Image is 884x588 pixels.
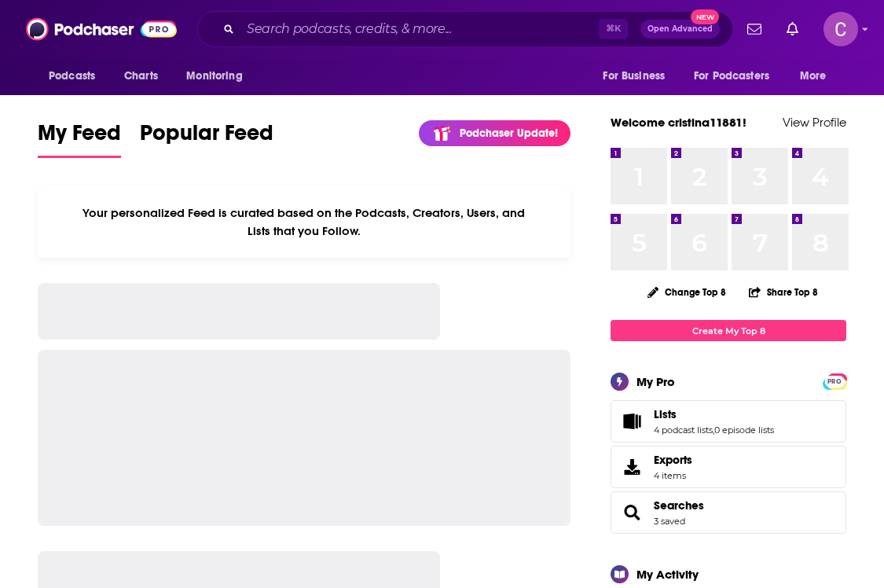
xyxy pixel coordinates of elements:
[186,65,242,87] span: Monitoring
[780,16,805,42] a: Show notifications dropdown
[654,407,677,421] span: Lists
[611,115,746,130] a: Welcome cristina11881!
[140,119,273,156] span: Popular Feed
[124,65,158,87] span: Charts
[654,453,692,467] span: Exports
[140,119,273,158] a: Popular Feed
[38,119,121,156] span: My Feed
[636,374,675,389] div: My Pro
[603,65,665,87] span: For Business
[800,65,827,87] span: More
[654,498,704,513] a: Searches
[741,16,768,42] a: Show notifications dropdown
[616,456,647,478] span: Exports
[611,446,846,488] a: Exports
[592,61,684,91] button: open menu
[647,25,713,33] span: Open Advanced
[38,119,121,158] a: My Feed
[654,470,692,481] span: 4 items
[26,14,177,44] img: Podchaser - Follow, Share and Rate Podcasts
[638,282,735,302] button: Change Top 8
[611,491,846,534] span: Searches
[748,277,819,307] button: Share Top 8
[823,12,858,46] button: Show profile menu
[38,61,116,91] button: open menu
[823,12,858,46] span: Logged in as cristina11881
[636,567,699,582] div: My Activity
[654,407,774,421] a: Lists
[175,61,262,91] button: open menu
[240,17,599,42] input: Search podcasts, credits, & more...
[654,516,685,527] a: 3 saved
[616,502,647,524] a: Searches
[611,320,846,341] a: Create My Top 8
[49,65,95,87] span: Podcasts
[714,424,774,435] a: 0 episode lists
[823,12,858,46] img: User Profile
[616,410,647,432] a: Lists
[684,61,792,91] button: open menu
[783,115,846,130] a: View Profile
[197,11,733,47] div: Search podcasts, credits, & more...
[460,127,558,140] p: Podchaser Update!
[825,376,844,388] span: PRO
[691,9,719,24] span: New
[825,375,844,387] a: PRO
[114,61,167,91] a: Charts
[38,186,570,258] div: Your personalized Feed is curated based on the Podcasts, Creators, Users, and Lists that you Follow.
[640,20,720,39] button: Open AdvancedNew
[694,65,769,87] span: For Podcasters
[713,424,714,435] span: ,
[789,61,846,91] button: open menu
[599,19,628,39] span: ⌘ K
[654,424,713,435] a: 4 podcast lists
[611,400,846,443] span: Lists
